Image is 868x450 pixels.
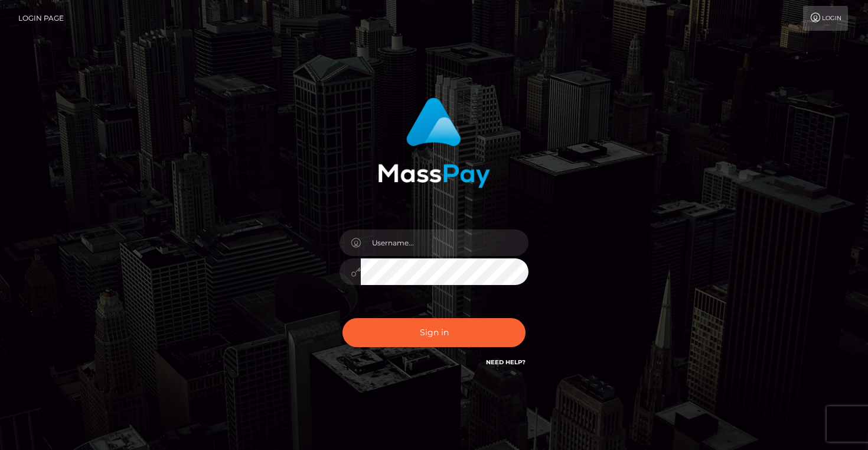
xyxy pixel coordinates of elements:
a: Need Help? [486,358,526,366]
a: Login Page [18,6,64,31]
a: Login [803,6,848,31]
img: MassPay Login [378,98,490,188]
button: Sign in [342,318,526,347]
input: Username... [361,229,528,256]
